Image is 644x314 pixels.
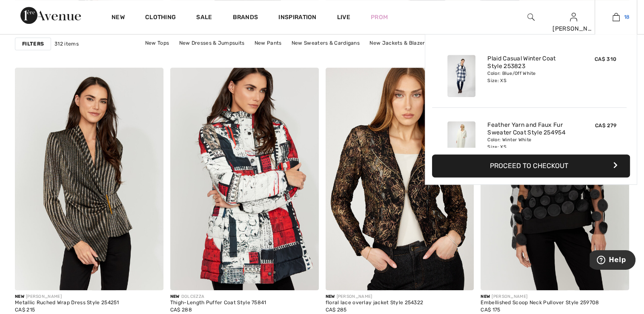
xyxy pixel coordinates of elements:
span: 312 items [54,40,79,48]
img: search the website [527,12,535,22]
div: [PERSON_NAME] [481,294,599,300]
span: CA$ 215 [15,307,35,313]
div: Metallic Ruched Wrap Dress Style 254251 [15,300,119,306]
img: 1ère Avenue [20,7,81,24]
img: Thigh-Length Puffer Coat Style 75841. As sample [170,68,319,290]
div: Color: Blue/Off White Size: XS [487,70,571,84]
div: Thigh-Length Puffer Coat Style 75841 [170,300,266,306]
img: Feather Yarn and Faux Fur Sweater Coat Style 254954 [447,121,475,163]
span: CA$ 175 [481,307,500,313]
a: Sale [196,14,212,23]
a: Prom [371,13,388,22]
img: My Bag [613,12,620,22]
a: New [112,14,125,23]
span: New [481,294,490,299]
iframe: Opens a widget where you can find more information [590,250,635,271]
a: New Pants [250,37,286,49]
div: [PERSON_NAME] [15,294,119,300]
span: 18 [624,13,630,21]
a: Plaid Casual Winter Coat Style 253823 [487,55,571,70]
a: Clothing [145,14,176,23]
div: Color: Winter White Size: XS [487,137,571,150]
span: CA$ 288 [170,307,192,313]
a: New Sweaters & Cardigans [287,37,364,49]
a: New Dresses & Jumpsuits [175,37,249,49]
span: New [170,294,180,299]
img: Plaid Casual Winter Coat Style 253823 [447,55,475,97]
div: floral lace overlay jacket Style 254322 [326,300,424,306]
a: New Tops [141,37,173,49]
span: New [15,294,24,299]
a: Brands [233,14,258,23]
img: My Info [570,12,577,22]
div: Embellished Scoop Neck Pullover Style 259708 [481,300,599,306]
span: CA$ 310 [595,56,616,62]
a: Sign In [570,13,577,21]
div: DOLCEZZA [170,294,266,300]
button: Proceed to Checkout [432,154,630,177]
div: [PERSON_NAME] [326,294,424,300]
span: CA$ 285 [326,307,347,313]
a: 18 [595,12,637,22]
span: New [326,294,335,299]
strong: Filters [22,40,44,48]
img: Metallic Ruched Wrap Dress Style 254251. Gold/Black [15,68,163,290]
div: [PERSON_NAME] [552,24,594,33]
a: Feather Yarn and Faux Fur Sweater Coat Style 254954 [487,121,571,137]
a: New Jackets & Blazers [365,37,432,49]
img: floral lace overlay jacket Style 254322. Copper/Black [326,68,474,290]
span: CA$ 279 [595,123,616,128]
a: Live [337,13,350,22]
span: Inspiration [278,14,316,23]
